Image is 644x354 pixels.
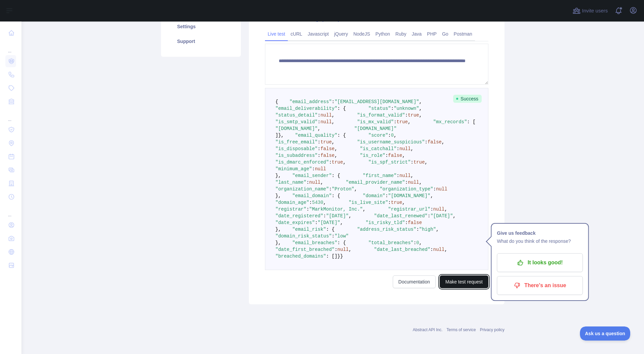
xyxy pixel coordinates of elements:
[388,133,391,138] span: :
[332,99,334,104] span: :
[275,233,332,239] span: "domain_risk_status"
[318,153,320,158] span: :
[275,160,329,165] span: "is_dmarc_enforced"
[419,99,422,104] span: ,
[275,113,318,118] span: "status_detail"
[332,139,334,145] span: ,
[309,200,312,205] span: :
[334,153,337,158] span: ,
[332,186,354,192] span: "Proton"
[320,153,334,158] span: false
[292,240,337,246] span: "email_breaches"
[428,139,442,145] span: false
[396,146,399,151] span: :
[292,227,326,232] span: "email_risk"
[580,326,631,341] iframe: Toggle Customer Support
[393,275,436,288] a: Documentation
[419,240,422,246] span: ,
[391,106,394,111] span: :
[323,200,326,205] span: ,
[332,233,334,239] span: :
[320,113,332,118] span: null
[275,193,281,198] span: },
[399,173,411,178] span: null
[433,207,445,212] span: null
[582,7,608,15] span: Invite users
[275,247,334,252] span: "date_first_breached"
[332,193,340,198] span: : {
[388,207,430,212] span: "registrar_url"
[430,193,433,198] span: ,
[320,119,332,125] span: null
[424,29,439,39] a: PHP
[315,220,318,225] span: :
[368,160,411,165] span: "is_spf_strict"
[402,153,405,158] span: ,
[357,227,416,232] span: "address_risk_status"
[480,327,504,332] a: Privacy policy
[169,34,233,49] a: Support
[337,133,346,138] span: : {
[275,166,312,172] span: "minimum_age"
[408,220,422,225] span: false
[391,133,394,138] span: 0
[5,109,16,122] div: ...
[337,247,349,252] span: null
[419,180,422,185] span: ,
[275,254,326,259] span: "breached_domains"
[436,186,447,192] span: null
[373,29,393,39] a: Python
[275,106,337,111] span: "email_deliverability"
[5,204,16,218] div: ...
[402,200,405,205] span: ,
[343,160,346,165] span: ,
[320,180,323,185] span: ,
[388,153,402,158] span: false
[425,160,427,165] span: ,
[320,139,332,145] span: true
[497,237,583,245] p: What do you think of the response?
[346,180,405,185] span: "email_provider_name"
[430,207,433,212] span: :
[363,193,385,198] span: "domain"
[411,146,413,151] span: ,
[414,160,425,165] span: true
[439,29,451,39] a: Go
[337,106,346,111] span: : {
[275,173,281,178] span: },
[275,99,278,104] span: {
[411,160,413,165] span: :
[275,146,318,151] span: "is_disposable"
[354,126,396,131] span: "[DOMAIN_NAME]"
[312,166,315,172] span: :
[388,200,391,205] span: :
[275,186,329,192] span: "organization_name"
[331,29,351,39] a: jQuery
[368,240,413,246] span: "total_breaches"
[416,227,419,232] span: :
[411,173,413,178] span: ,
[348,213,351,219] span: ,
[571,5,609,16] button: Invite users
[340,220,343,225] span: ,
[416,240,419,246] span: 0
[374,213,428,219] span: "date_last_renewed"
[380,186,433,192] span: "organization_type"
[360,153,385,158] span: "is_role"
[337,254,340,259] span: }
[436,227,439,232] span: ,
[275,227,281,232] span: },
[275,220,315,225] span: "date_expires"
[265,29,288,39] a: Live test
[332,173,340,178] span: : {
[368,106,391,111] span: "status"
[366,220,405,225] span: "is_risky_tld"
[340,254,343,259] span: }
[275,153,318,158] span: "is_subaddress"
[419,227,436,232] span: "high"
[394,133,396,138] span: ,
[318,126,320,131] span: ,
[5,40,16,54] div: ...
[497,276,583,295] button: There's an issue
[502,257,578,268] p: It looks good!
